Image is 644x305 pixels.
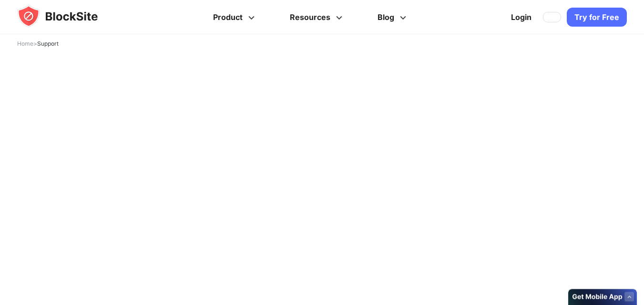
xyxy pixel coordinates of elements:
a: Try for Free [567,8,627,27]
span: > [17,40,59,47]
a: Login [505,6,537,29]
span: Support [37,40,59,47]
img: blocksite-icon.5d769676.svg [17,5,116,28]
a: Home [17,40,33,47]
